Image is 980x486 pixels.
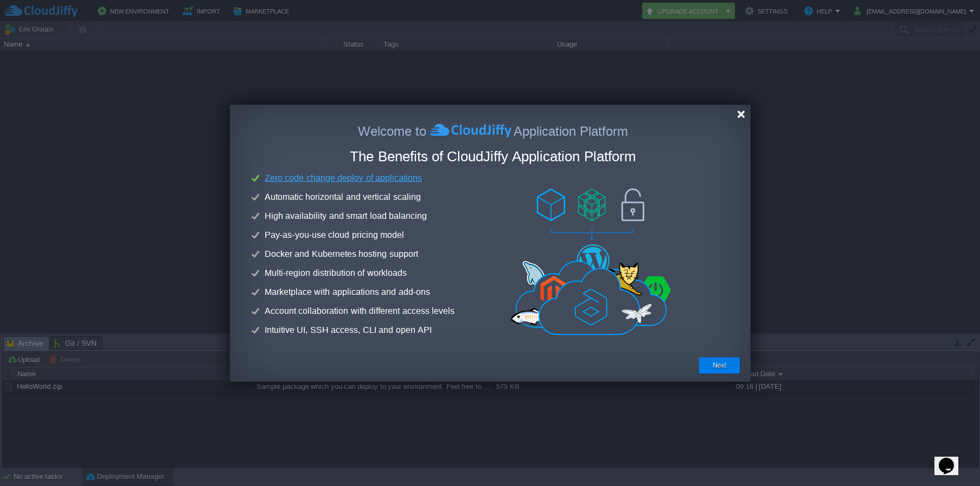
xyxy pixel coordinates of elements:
[252,124,734,137] div: Welcome to Application Platform
[262,248,420,261] em: Docker and Kubernetes hosting support
[934,443,969,475] iframe: chat widget
[262,172,424,185] em: Zero code change deploy of applications
[428,124,512,137] img: CloudJiffy-Blue.svg
[262,210,429,223] em: High availability and smart load balancing
[262,267,409,280] em: Multi-region distribution of workloads
[262,305,457,318] em: Account collaboration with different access levels
[262,286,432,299] em: Marketplace with applications and add-ons
[262,191,423,204] em: Automatic horizontal and vertical scaling
[262,324,434,337] em: Intuitive UI, SSH access, CLI and open API
[262,229,406,242] em: Pay-as-you-use cloud pricing model
[252,148,734,165] div: The Benefits of CloudJiffy Application Platform
[469,188,713,335] img: zerocode.svg
[713,360,726,371] button: Next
